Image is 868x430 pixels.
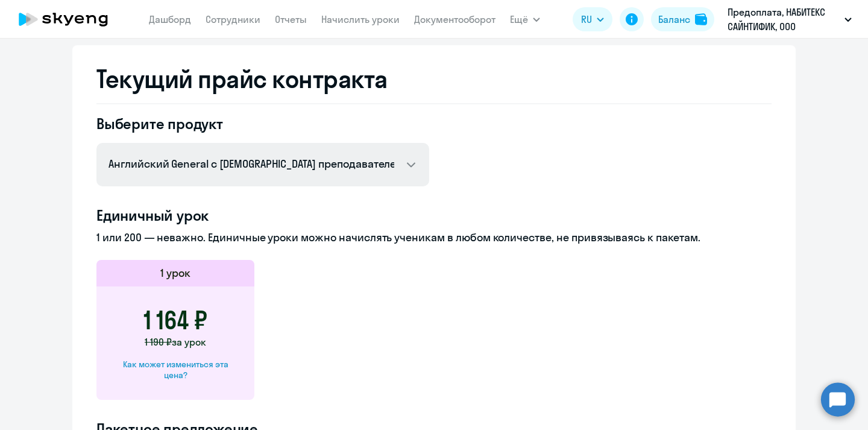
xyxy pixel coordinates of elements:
h2: Текущий прайс контракта [96,65,772,93]
span: за урок [172,336,206,348]
p: 1 или 200 — неважно. Единичные уроки можно начислять ученикам в любом количестве, не привязываясь... [96,230,772,245]
button: RU [573,7,612,31]
h4: Выберите продукт [96,114,429,133]
span: Ещё [510,12,528,27]
div: Как может измениться эта цена? [116,359,235,381]
button: Предоплата, НАБИТЕКС САЙНТИФИК, ООО [722,5,858,34]
h3: 1 164 ₽ [143,306,207,335]
span: RU [581,12,592,27]
h4: Единичный урок [96,206,772,225]
a: Дашборд [149,13,191,25]
button: Балансbalance [651,7,714,31]
a: Документооборот [414,13,495,25]
h5: 1 урок [160,265,190,281]
div: Баланс [658,12,690,27]
img: balance [695,13,707,25]
p: Предоплата, НАБИТЕКС САЙНТИФИК, ООО [728,5,840,34]
button: Ещё [510,7,540,31]
span: 1 190 ₽ [145,336,172,348]
a: Сотрудники [206,13,260,25]
a: Начислить уроки [321,13,400,25]
a: Отчеты [275,13,307,25]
